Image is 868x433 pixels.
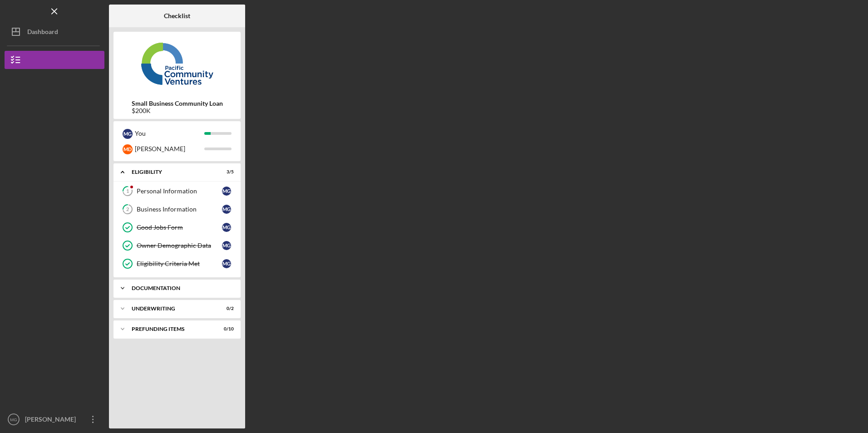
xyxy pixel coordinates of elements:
div: M G [222,205,231,214]
div: Good Jobs Form [137,224,222,231]
div: You [135,126,204,141]
text: MG [10,417,17,422]
b: Checklist [164,12,190,20]
div: M G [123,129,133,139]
div: Business Information [137,206,222,213]
div: M G [222,259,231,268]
div: 0 / 10 [217,326,234,332]
b: Small Business Community Loan [132,100,223,107]
button: MG[PERSON_NAME] [5,410,104,428]
a: 2Business InformationMG [118,200,236,218]
div: M G [222,223,231,232]
div: Eligibility Criteria Met [137,260,222,267]
div: M D [123,144,133,154]
a: Owner Demographic DataMG [118,236,236,255]
div: Prefunding Items [132,326,211,332]
div: Documentation [132,285,229,291]
tspan: 1 [126,188,129,194]
button: Dashboard [5,23,104,41]
div: Personal Information [137,187,222,195]
div: Underwriting [132,306,211,311]
div: Dashboard [27,23,58,43]
div: [PERSON_NAME] [135,141,204,157]
div: M G [222,187,231,196]
div: $200K [132,107,223,114]
a: Good Jobs FormMG [118,218,236,236]
div: 3 / 5 [217,169,234,175]
div: Owner Demographic Data [137,242,222,249]
a: Eligibility Criteria MetMG [118,255,236,273]
div: [PERSON_NAME] [23,410,82,431]
img: Product logo [113,36,241,91]
div: 0 / 2 [217,306,234,311]
div: M G [222,241,231,250]
a: 1Personal InformationMG [118,182,236,200]
div: Eligibility [132,169,211,175]
tspan: 2 [126,207,129,212]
